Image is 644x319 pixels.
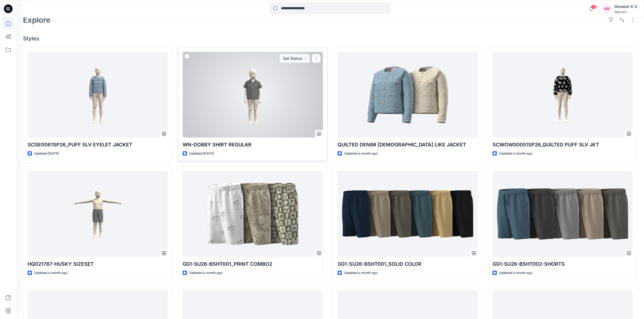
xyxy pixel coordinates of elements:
[338,260,478,268] p: GG1-SU26-BSHT001_SOLID COLOR
[614,10,637,14] div: Walmart
[493,171,633,257] a: GG1-SU26-BSHT002-SHORTS
[189,151,214,156] p: Updated [DATE]
[28,52,168,138] a: SCGE0061SP26_PUFF SLV EYELET JACKET
[183,141,323,149] p: WN-DOBBY SHIRT REGULAR
[344,270,377,276] p: Updated a month ago
[28,171,168,257] a: HQ021787-HUSKY SIZESET
[183,260,323,268] p: GG1-SU26-BSHT001_PRINT COMBO2
[614,3,637,10] div: Gineesh K G
[344,151,377,156] p: Updated a month ago
[34,270,68,276] p: Updated a month ago
[493,141,633,149] p: SCWOW00051SP26_QUILTED PUFF SLV JKT
[338,52,478,138] a: QUILTED DENIM LADY LIKE JACKET
[189,270,223,276] p: Updated a month ago
[602,4,612,14] div: GK
[499,270,532,276] p: Updated a month ago
[34,151,59,156] p: Updated [DATE]
[28,260,168,268] p: HQ021787-HUSKY SIZESET
[338,171,478,257] a: GG1-SU26-BSHT001_SOLID COLOR
[591,5,597,9] span: 28
[493,52,633,138] a: SCWOW00051SP26_QUILTED PUFF SLV JKT
[23,35,637,42] h4: Styles
[338,141,478,149] p: QUILTED DENIM [DEMOGRAPHIC_DATA] LIKE JACKET
[499,151,532,156] p: Updated a month ago
[28,141,168,149] p: SCGE0061SP26_PUFF SLV EYELET JACKET
[183,171,323,257] a: GG1-SU26-BSHT001_PRINT COMBO2
[23,16,51,24] h2: Explore
[183,52,323,138] a: WN-DOBBY SHIRT REGULAR
[493,260,633,268] p: GG1-SU26-BSHT002-SHORTS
